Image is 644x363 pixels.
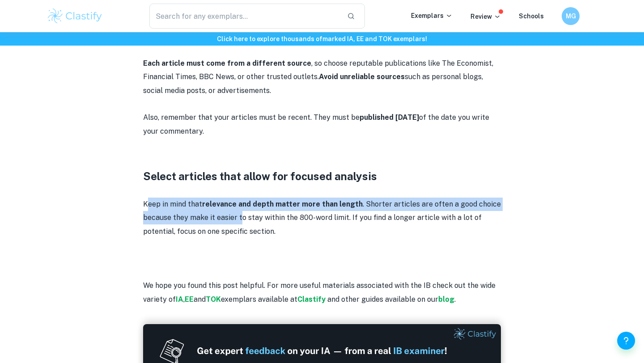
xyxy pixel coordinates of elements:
h6: MG [566,11,576,21]
a: Schools [519,13,544,20]
a: IA [176,295,183,304]
button: MG [562,7,580,25]
button: Help and Feedback [617,332,635,350]
p: Also, remember that your articles must be recent. They must be of the date you write your comment... [143,111,501,138]
input: Search for any exemplars... [149,4,340,29]
strong: Each article must come from a different source [143,59,311,68]
p: , so choose reputable publications like The Economist, Financial Times, BBC News, or other truste... [143,57,501,97]
h6: Click here to explore thousands of marked IA, EE and TOK exemplars ! [2,34,642,44]
strong: Avoid unreliable sources [319,72,405,81]
strong: published [DATE] [360,113,419,122]
p: Review [470,12,501,21]
p: Keep in mind that . Shorter articles are often a good choice because they make it easier to stay ... [143,198,501,238]
p: Exemplars [411,11,453,21]
a: Clastify [297,295,327,304]
strong: relevance and depth matter more than length [202,200,363,208]
p: We hope you found this post helpful. For more useful materials associated with the IB check out t... [143,279,501,306]
h3: Select articles that allow for focused analysis [143,168,501,184]
img: Clastify logo [47,7,103,25]
a: blog [438,295,454,304]
a: EE [185,295,194,304]
strong: Clastify [297,295,326,304]
a: TOK [206,295,221,304]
